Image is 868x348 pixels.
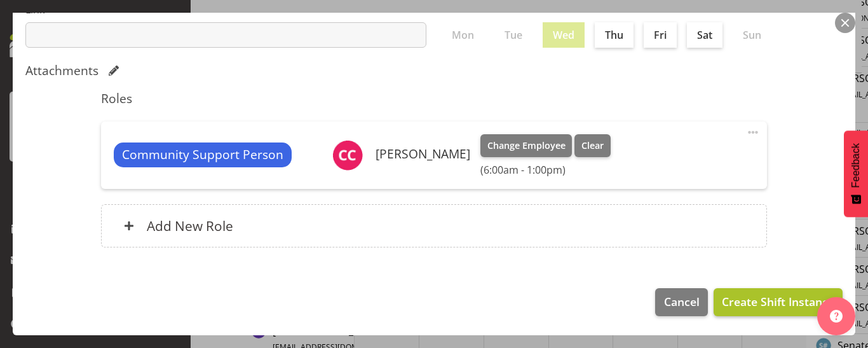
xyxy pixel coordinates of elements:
label: Thu [595,22,634,48]
h6: [PERSON_NAME] [376,147,470,161]
button: Clear [574,134,611,157]
label: Fri [644,22,677,48]
img: help-xxl-2.png [830,310,843,323]
label: Sat [687,22,722,48]
span: Cancel [664,293,700,310]
h5: Attachments [25,63,98,78]
button: Create Shift Instance [714,288,843,316]
label: Wed [543,22,585,48]
button: Change Employee [480,134,573,157]
button: Feedback - Show survey [844,130,868,217]
img: crissandra-cruz10327.jpg [332,140,363,171]
label: Tue [494,22,532,48]
h6: Add New Role [147,218,233,234]
h6: (6:00am - 1:00pm) [480,164,611,176]
span: Feedback [850,143,862,188]
label: Mon [442,22,484,48]
span: Create Shift Instance [722,293,834,310]
h5: Roles [101,91,767,106]
span: Change Employee [487,139,566,153]
label: Sun [733,22,771,48]
span: Community Support Person [122,146,283,164]
span: Clear [581,139,604,153]
button: Cancel [655,288,707,316]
